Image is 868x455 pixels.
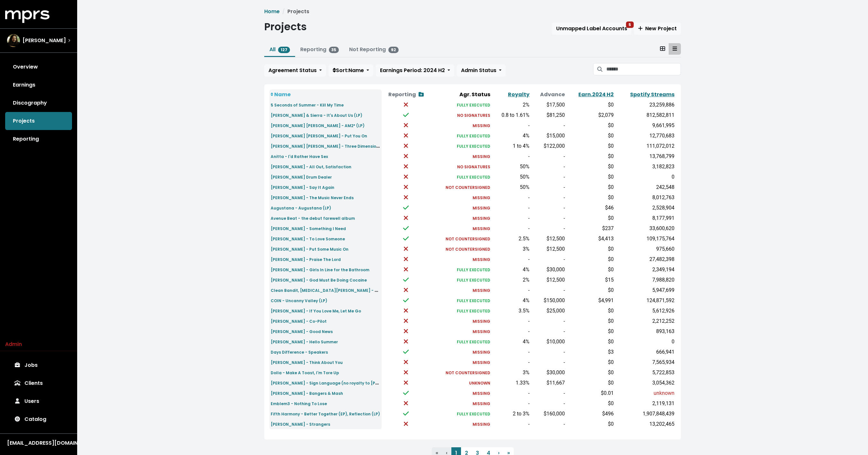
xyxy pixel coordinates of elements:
a: COIN - Uncanny Valley (LP) [271,297,327,304]
td: 2,349,194 [615,265,676,275]
small: Anitta - I'd Rather Have Sex [271,154,328,159]
small: [PERSON_NAME] - Think About You [271,360,343,365]
span: 92 [388,47,399,53]
a: [PERSON_NAME] - Think About You [271,358,343,366]
td: - [492,419,531,429]
a: Fifth Harmony - Better Together (EP), Reflection (LP) [271,410,380,417]
td: 2.5% [492,234,531,244]
a: Reporting [5,130,72,148]
span: $17,500 [547,102,565,108]
td: - [531,285,566,295]
td: - [531,357,566,367]
a: [PERSON_NAME] - God Must Be Doing Cocaine [271,276,367,283]
td: - [492,326,531,337]
td: - [492,192,531,203]
a: [PERSON_NAME] - Hello Summer [271,338,338,345]
td: - [492,398,531,409]
td: $0 [566,337,615,347]
a: [PERSON_NAME] [PERSON_NAME] - Put You On [271,132,367,139]
small: [PERSON_NAME] - Girls In Line for the Bathroom [271,267,369,273]
td: $0 [566,172,615,182]
td: 8,012,763 [615,192,676,203]
h1: Projects [264,21,307,33]
a: Dolla - Make A Toast, I'm Tore Up [271,369,339,376]
a: [PERSON_NAME] - The Music Never Ends [271,194,354,201]
small: FULLY EXECUTED [457,102,490,108]
td: $496 [566,409,615,419]
button: New Project [634,23,681,35]
td: - [492,223,531,234]
td: 5,947,699 [615,285,676,295]
a: [PERSON_NAME] - Sign Language (no royalty to [PERSON_NAME]) [271,379,407,386]
a: [PERSON_NAME] - Co-Pilot [271,317,327,325]
span: $30,000 [547,369,565,376]
th: Agr. Status [430,89,492,100]
td: 242,548 [615,182,676,192]
a: [PERSON_NAME] - Something I Need [271,225,346,232]
a: Emblem3 - Nothing To Lose [271,400,327,407]
td: $0 [566,151,615,162]
small: NOT COUNTERSIGNED [446,236,490,242]
span: Agreement Status [268,67,317,74]
td: $0 [566,265,615,275]
td: 7,565,934 [615,357,676,367]
td: $0 [566,162,615,172]
td: 2,212,252 [615,316,676,326]
small: NOT COUNTERSIGNED [446,246,490,252]
td: $0 [566,316,615,326]
svg: Card View [660,46,665,51]
th: Name [269,89,382,100]
nav: breadcrumb [264,8,681,15]
a: [PERSON_NAME] & Sierra - It's About Us (LP) [271,111,362,119]
small: 5 Seconds of Summer - Kill My Time [271,102,344,108]
small: [PERSON_NAME] - To Love Someone [271,236,345,242]
small: MISSING [473,154,490,159]
small: [PERSON_NAME] - Say It Again [271,185,334,190]
td: - [531,172,566,182]
small: Clean Bandit, [MEDICAL_DATA][PERSON_NAME] - 24 Hours [271,286,393,294]
span: $122,000 [544,143,565,149]
td: - [492,120,531,131]
small: [PERSON_NAME] - Put Some Music On [271,246,348,252]
td: $0 [566,131,615,141]
button: [EMAIL_ADDRESS][DOMAIN_NAME] [5,439,72,447]
td: 5,722,853 [615,367,676,378]
small: MISSING [473,391,490,396]
a: [PERSON_NAME] - To Love Someone [271,235,345,242]
td: - [492,357,531,367]
td: 109,175,764 [615,234,676,244]
td: 111,072,012 [615,141,676,151]
td: - [492,213,531,223]
td: $0 [566,141,615,151]
td: 2,119,131 [615,398,676,409]
td: - [531,419,566,429]
td: $2,079 [566,110,615,120]
small: MISSING [473,401,490,406]
small: FULLY EXECUTED [457,308,490,314]
small: MISSING [473,349,490,355]
td: - [531,223,566,234]
td: 3% [492,367,531,378]
small: [PERSON_NAME] - Good News [271,329,333,334]
td: $4,991 [566,295,615,306]
small: MISSING [473,257,490,262]
td: - [531,388,566,398]
td: - [531,151,566,162]
small: MISSING [473,195,490,200]
span: $12,500 [547,246,565,252]
td: $0 [566,378,615,388]
small: [PERSON_NAME] [PERSON_NAME] - Put You On [271,133,367,139]
td: $0 [566,254,615,265]
td: - [492,316,531,326]
span: $25,000 [547,308,565,314]
a: [PERSON_NAME] - All Out, Satisfaction [271,163,351,170]
img: The selected account / producer [7,34,20,47]
a: Days Difference - Speakers [271,348,328,356]
small: MISSING [473,360,490,365]
span: Sort: Name [333,67,364,74]
td: 3,054,362 [615,378,676,388]
small: Dolla - Make A Toast, I'm Tore Up [271,370,339,376]
td: 7,988,820 [615,275,676,285]
a: [PERSON_NAME] Drum Dealer [271,173,332,181]
a: Reporting35 [300,46,339,53]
